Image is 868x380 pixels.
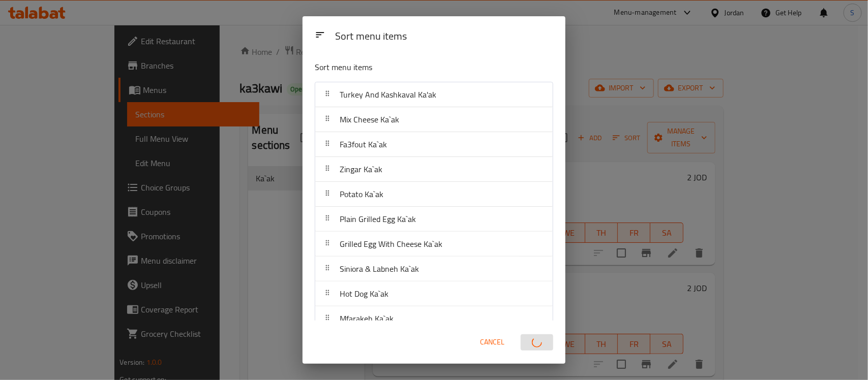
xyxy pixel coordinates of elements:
[315,281,553,306] div: Hot Dog Ka`ak
[315,82,553,107] div: Turkey And Kashkaval Ka'ak
[340,137,387,152] span: Fa3fout Ka`ak
[480,336,504,349] span: Cancel
[331,25,557,48] div: Sort menu items
[340,236,442,251] span: Grilled Egg With Cheese Ka`ak
[476,333,508,352] button: Cancel
[340,286,388,301] span: Hot Dog Ka`ak
[315,232,553,257] div: Grilled Egg With Cheese Ka`ak
[315,207,553,232] div: Plain Grilled Egg Ka`ak
[315,61,504,74] p: Sort menu items
[340,87,436,102] span: Turkey And Kashkaval Ka'ak
[315,132,553,157] div: Fa3fout Ka`ak
[315,182,553,207] div: Potato Ka`ak
[340,211,416,227] span: Plain Grilled Egg Ka`ak
[340,311,394,326] span: Mfarakeh Ka`ak
[315,306,553,331] div: Mfarakeh Ka`ak
[315,107,553,132] div: Mix Cheese Ka`ak
[340,112,399,127] span: Mix Cheese Ka`ak
[315,157,553,182] div: Zingar Ka`ak
[340,162,382,177] span: Zingar Ka`ak
[340,186,383,202] span: Potato Ka`ak
[340,261,419,276] span: Siniora & Labneh Ka`ak
[315,257,553,281] div: Siniora & Labneh Ka`ak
